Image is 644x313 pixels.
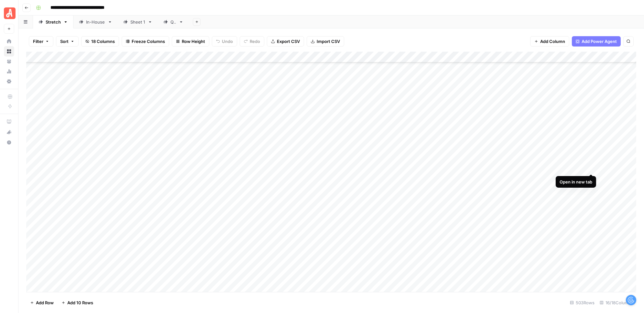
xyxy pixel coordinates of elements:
button: Redo [240,36,264,47]
a: Browse [4,46,14,57]
button: Add Power Agent [572,36,621,47]
button: Row Height [172,36,209,47]
button: Add Row [26,297,58,308]
span: Import CSV [317,38,340,45]
span: Row Height [182,38,205,45]
span: 18 Columns [91,38,115,45]
div: 16/18 Columns [597,297,636,308]
button: Workspace: Angi [4,5,14,21]
button: Export CSV [267,36,304,47]
div: 503 Rows [567,297,597,308]
button: What's new? [4,127,14,137]
button: Filter [29,36,53,47]
button: Undo [212,36,237,47]
span: Filter [33,38,43,45]
span: Add Power Agent [582,38,617,45]
span: Add Column [540,38,565,45]
div: Sheet 1 [130,19,145,25]
div: In-House [86,19,105,25]
span: Redo [250,38,260,45]
div: Open in new tab [560,179,592,185]
button: 18 Columns [81,36,119,47]
span: Sort [60,38,69,45]
a: QA [158,16,189,28]
a: Usage [4,66,14,77]
button: Freeze Columns [122,36,169,47]
a: Home [4,36,14,47]
span: Freeze Columns [132,38,165,45]
a: Settings [4,76,14,87]
span: Export CSV [277,38,300,45]
span: Add Row [36,299,54,306]
a: In-House [73,16,118,28]
div: QA [170,19,176,25]
a: Sheet 1 [118,16,158,28]
button: Add 10 Rows [58,297,97,308]
a: AirOps Academy [4,117,14,127]
span: Undo [222,38,233,45]
button: Sort [56,36,79,47]
a: Your Data [4,56,14,67]
div: What's new? [4,127,14,137]
img: Angi Logo [4,7,16,19]
span: Add 10 Rows [67,299,93,306]
div: Stretch [46,19,61,25]
button: Help + Support [4,137,14,148]
button: Import CSV [307,36,344,47]
button: Add Column [530,36,569,47]
a: Stretch [33,16,73,28]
